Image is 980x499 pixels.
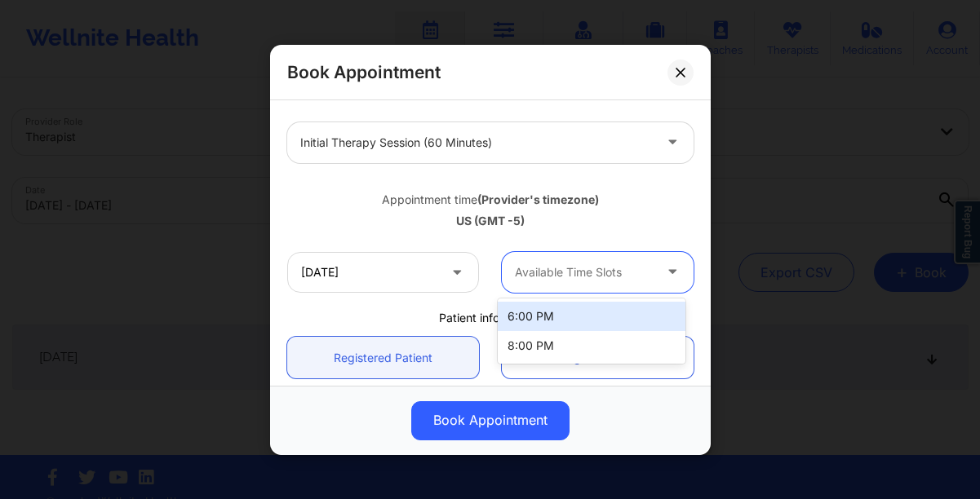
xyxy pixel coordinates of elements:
[502,337,694,378] a: Not Registered Patient
[287,213,694,229] div: US (GMT -5)
[287,337,479,378] a: Registered Patient
[300,121,653,162] div: Initial Therapy Session (60 minutes)
[411,400,570,439] button: Book Appointment
[276,309,705,325] div: Patient information:
[498,302,685,331] div: 6:00 PM
[477,192,599,205] b: (Provider's timezone)
[287,191,694,207] div: Appointment time
[498,331,685,360] div: 8:00 PM
[287,61,441,83] h2: Book Appointment
[287,251,479,292] input: MM/DD/YYYY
